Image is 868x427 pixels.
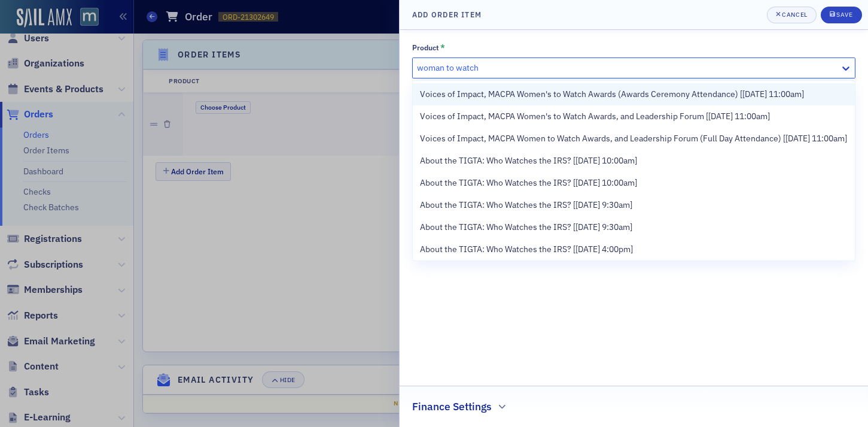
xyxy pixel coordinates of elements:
div: Cancel [782,11,807,18]
span: About the TIGTA: Who Watches the IRS? [[DATE] 10:00am] [420,155,637,167]
h2: Finance Settings [412,399,492,414]
button: Save [821,7,862,23]
h4: Add Order Item [412,9,482,20]
span: Voices of Impact, MACPA Women's to Watch Awards, and Leadership Forum [[DATE] 11:00am] [420,110,770,123]
div: Product [412,43,439,52]
span: About the TIGTA: Who Watches the IRS? [[DATE] 9:30am] [420,221,632,234]
div: Save [836,11,852,18]
span: About the TIGTA: Who Watches the IRS? [[DATE] 4:00pm] [420,243,633,256]
span: About the TIGTA: Who Watches the IRS? [[DATE] 10:00am] [420,177,637,189]
abbr: This field is required [440,43,445,53]
span: Voices of Impact, MACPA Women to Watch Awards, and Leadership Forum (Full Day Attendance) [[DATE]... [420,132,847,145]
span: About the TIGTA: Who Watches the IRS? [[DATE] 9:30am] [420,199,632,211]
button: Cancel [767,7,817,23]
span: Voices of Impact, MACPA Women's to Watch Awards (Awards Ceremony Attendance) [[DATE] 11:00am] [420,88,804,101]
